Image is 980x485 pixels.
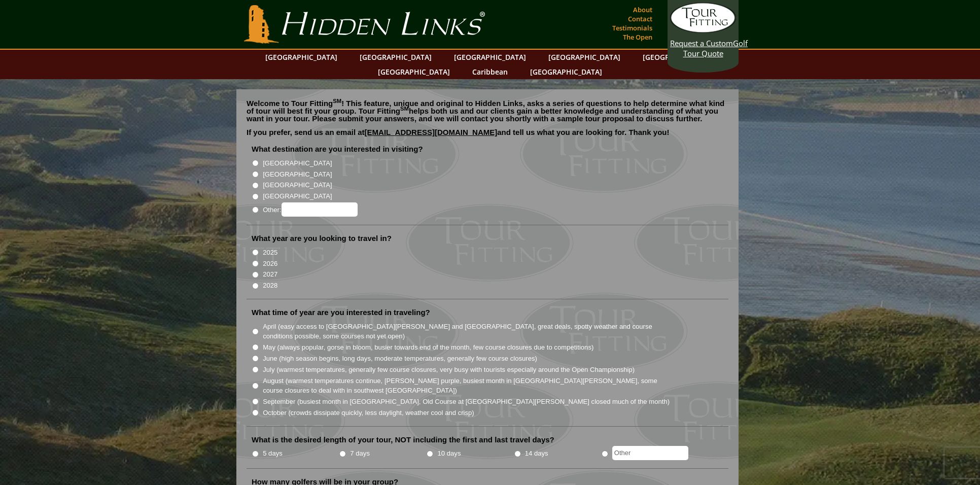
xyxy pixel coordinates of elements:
label: [GEOGRAPHIC_DATA] [263,191,332,201]
sup: SM [333,98,341,104]
label: What year are you looking to travel in? [252,233,392,244]
label: [GEOGRAPHIC_DATA] [263,169,332,180]
span: Request a Custom [670,38,733,48]
label: 2027 [263,269,277,280]
label: August (warmest temperatures continue, [PERSON_NAME] purple, busiest month in [GEOGRAPHIC_DATA][P... [263,376,671,396]
p: If you prefer, send us an email at and tell us what you are looking for. Thank you! [247,128,728,144]
label: 2025 [263,248,277,258]
label: [GEOGRAPHIC_DATA] [263,180,332,190]
label: October (crowds dissipate quickly, less daylight, weather cool and crisp) [263,408,474,418]
label: 5 days [263,448,283,459]
label: June (high season begins, long days, moderate temperatures, generally few course closures) [263,354,537,364]
a: Request a CustomGolf Tour Quote [670,3,736,58]
label: July (warmest temperatures, generally few course closures, very busy with tourists especially aro... [263,365,635,375]
label: What destination are you interested in visiting? [252,144,423,154]
a: [GEOGRAPHIC_DATA] [260,50,342,64]
a: About [631,3,655,17]
label: 2028 [263,281,277,291]
a: The Open [620,30,655,44]
a: [GEOGRAPHIC_DATA] [525,64,607,79]
a: [GEOGRAPHIC_DATA] [449,50,531,64]
a: [EMAIL_ADDRESS][DOMAIN_NAME] [365,128,498,136]
label: 7 days [350,448,370,459]
label: 14 days [525,448,548,459]
a: [GEOGRAPHIC_DATA] [355,50,437,64]
sup: SM [400,106,409,112]
label: 2026 [263,259,277,269]
label: What time of year are you interested in traveling? [252,307,430,318]
label: 10 days [438,448,461,459]
input: Other: [282,202,358,217]
p: Welcome to Tour Fitting ! This feature, unique and original to Hidden Links, asks a series of que... [247,99,728,122]
a: [GEOGRAPHIC_DATA] [543,50,625,64]
a: [GEOGRAPHIC_DATA] [373,64,455,79]
label: Other: [263,202,357,217]
label: [GEOGRAPHIC_DATA] [263,158,332,168]
a: [GEOGRAPHIC_DATA] [638,50,720,64]
label: What is the desired length of your tour, NOT including the first and last travel days? [252,435,554,445]
a: Contact [625,12,655,26]
input: Other [612,446,688,460]
a: Caribbean [467,64,513,79]
label: September (busiest month in [GEOGRAPHIC_DATA], Old Course at [GEOGRAPHIC_DATA][PERSON_NAME] close... [263,397,670,407]
label: April (easy access to [GEOGRAPHIC_DATA][PERSON_NAME] and [GEOGRAPHIC_DATA], great deals, spotty w... [263,322,671,341]
label: May (always popular, gorse in bloom, busier towards end of the month, few course closures due to ... [263,342,593,353]
a: Testimonials [610,21,655,35]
